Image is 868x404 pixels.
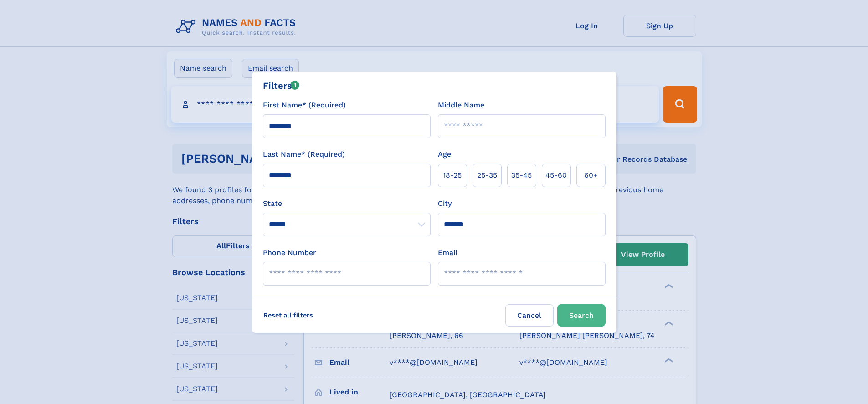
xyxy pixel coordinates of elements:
[438,247,457,258] label: Email
[438,100,484,111] label: Middle Name
[263,198,431,209] label: State
[438,198,452,209] label: City
[584,170,598,181] span: 60+
[263,100,346,111] label: First Name* (Required)
[263,79,300,92] div: Filters
[263,149,345,160] label: Last Name* (Required)
[477,170,497,181] span: 25‑35
[557,304,606,327] button: Search
[505,304,554,327] label: Cancel
[545,170,567,181] span: 45‑60
[443,170,462,181] span: 18‑25
[257,304,319,326] label: Reset all filters
[438,149,451,160] label: Age
[263,247,316,258] label: Phone Number
[511,170,532,181] span: 35‑45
